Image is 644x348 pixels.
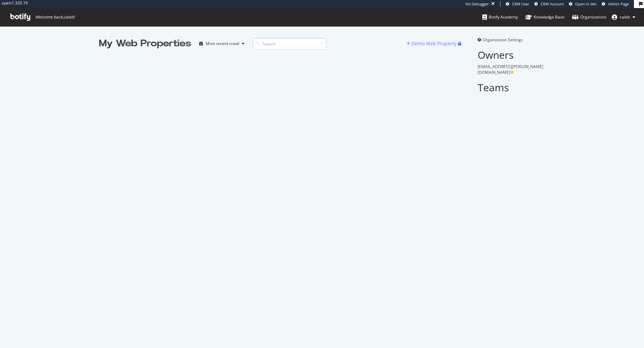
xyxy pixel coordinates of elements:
h2: Teams [478,82,545,93]
div: Botify Academy [482,14,518,20]
a: CRM User [506,1,529,7]
h2: Owners [478,49,545,60]
a: Organizations [572,8,606,26]
span: Organization Settings [483,37,523,43]
a: Demo Web Property [407,41,458,46]
div: Demo Web Property [412,40,457,47]
a: Admin Page [602,1,629,7]
span: [EMAIL_ADDRESS][PERSON_NAME][DOMAIN_NAME] [478,64,543,75]
span: caleb [620,14,630,20]
div: Knowledge Base [525,14,565,20]
span: CRM User [512,1,529,6]
button: Demo Web Property [407,38,458,49]
span: Admin Page [608,1,629,6]
button: caleb [606,12,641,22]
div: My Web Properties [99,37,191,50]
span: Open in dev [575,1,597,6]
div: Most recent crawl [206,42,239,46]
a: Botify Academy [482,8,518,26]
a: Knowledge Base [525,8,565,26]
span: CRM Account [541,1,564,6]
span: Welcome back, caleb ! [35,14,74,20]
a: CRM Account [534,1,564,7]
div: Viz Debugger: [466,1,490,7]
button: Most recent crawl [197,38,247,49]
input: Search [253,38,326,50]
a: Open in dev [569,1,597,7]
div: Organizations [572,14,606,20]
